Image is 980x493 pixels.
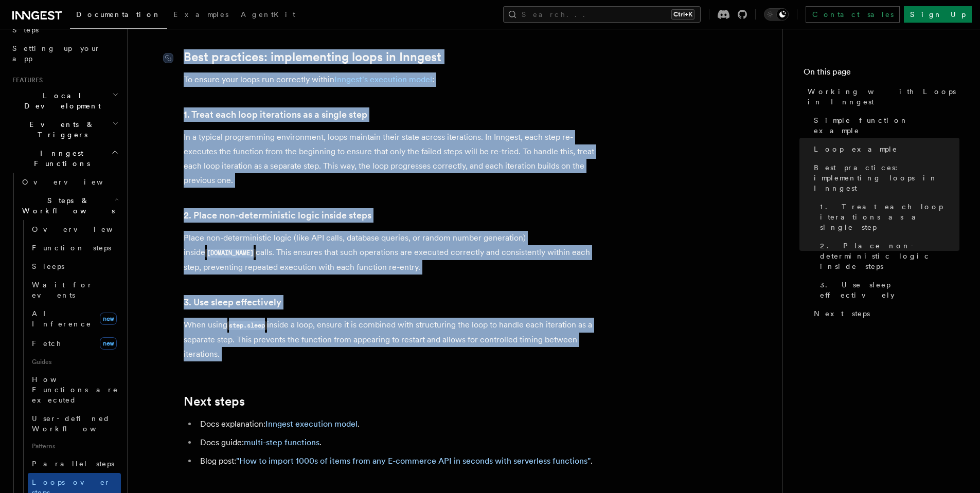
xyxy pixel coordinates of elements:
span: AgentKit [241,10,295,19]
span: Simple function example [814,115,959,136]
a: "How to import 1000s of items from any E-commerce API in seconds with serverless functions" [236,456,591,466]
a: 3. Use sleep effectively [816,276,959,304]
a: 3. Use sleep effectively [184,295,281,309]
a: 2. Place non-deterministic logic inside steps [184,208,371,223]
span: How Functions are executed [32,375,118,404]
a: 2. Place non-deterministic logic inside steps [816,236,959,276]
a: Fetchnew [28,333,121,354]
a: Best practices: implementing loops in Inngest [184,50,441,64]
a: How Functions are executed [28,370,121,409]
p: To ensure your loops run correctly within : [184,72,595,87]
a: Documentation [70,3,167,29]
span: Inngest Functions [8,148,111,169]
button: Events & Triggers [8,115,121,144]
span: Best practices: implementing loops in Inngest [814,162,959,193]
a: Overview [28,220,121,239]
span: new [100,337,117,350]
a: Working with Loops in Inngest [804,82,959,111]
a: Parallel steps [28,454,121,473]
a: Sign Up [904,6,972,23]
span: Events & Triggers [8,119,112,140]
a: Wait for events [28,276,121,304]
span: Steps & Workflows [18,195,115,216]
a: Inngest execution model [265,419,358,429]
code: [DOMAIN_NAME] [205,249,256,258]
span: User-defined Workflows [32,414,124,433]
span: Examples [173,10,228,19]
a: AI Inferencenew [28,304,121,333]
span: Features [8,76,43,84]
p: In a typical programming environment, loops maintain their state across iterations. In Inngest, e... [184,130,595,188]
li: Blog post: . [197,454,595,468]
button: Search...Ctrl+K [503,6,701,23]
kbd: Ctrl+K [671,9,694,20]
a: Simple function example [810,111,959,140]
li: Docs explanation: . [197,417,595,431]
a: Setting up your app [8,39,121,68]
span: new [100,313,117,325]
a: 1. Treat each loop iterations as a single step [816,197,959,236]
a: Loop example [810,140,959,158]
span: Wait for events [32,281,93,299]
span: Loop example [814,144,898,154]
button: Toggle dark mode [764,8,789,21]
p: When using inside a loop, ensure it is combined with structuring the loop to handle each iteratio... [184,318,595,361]
a: Overview [18,173,121,191]
span: Next steps [814,308,870,319]
a: Next steps [810,304,959,323]
span: Working with Loops in Inngest [808,86,959,107]
h4: On this page [804,66,959,82]
span: 2. Place non-deterministic logic inside steps [820,241,959,271]
a: 1. Treat each loop iterations as a single step [184,107,367,122]
span: Setting up your app [12,44,101,63]
span: 1. Treat each loop iterations as a single step [820,202,959,232]
a: multi-step functions [244,437,319,447]
span: Overview [22,178,128,186]
a: AgentKit [235,3,301,28]
p: Place non-deterministic logic (like API calls, database queries, or random number generation) ins... [184,231,595,275]
span: Parallel steps [32,460,114,468]
span: Sleeps [32,262,64,270]
code: step.sleep [227,321,267,330]
a: User-defined Workflows [28,409,121,438]
a: Sleeps [28,257,121,276]
span: Fetch [32,339,62,348]
span: AI Inference [32,309,92,328]
span: Local Development [8,90,112,111]
a: Examples [167,3,235,28]
span: Overview [32,225,138,233]
span: Function steps [32,244,111,252]
a: Best practices: implementing loops in Inngest [810,158,959,197]
a: Next steps [184,394,245,409]
span: Documentation [76,10,161,19]
span: Guides [28,354,121,370]
a: Inngest's execution model [334,75,432,84]
a: Contact sales [806,6,900,23]
span: 3. Use sleep effectively [820,280,959,300]
button: Inngest Functions [8,144,121,173]
a: Function steps [28,239,121,257]
li: Docs guide: . [197,435,595,450]
span: Patterns [28,438,121,454]
button: Steps & Workflows [18,191,121,220]
button: Local Development [8,86,121,115]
